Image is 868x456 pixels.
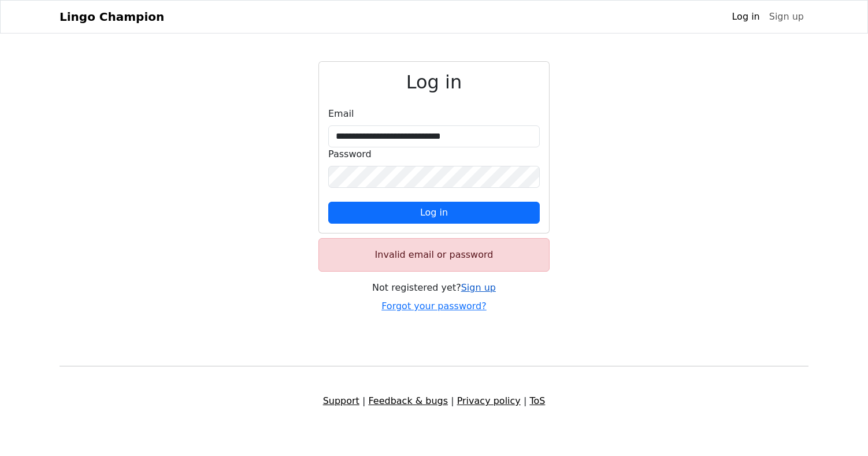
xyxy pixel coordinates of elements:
[381,301,487,312] a: Forgot your password?
[529,395,545,406] a: ToS
[420,207,448,218] span: Log in
[60,5,164,28] a: Lingo Champion
[461,282,496,293] a: Sign up
[765,5,808,28] a: Sign up
[368,395,448,406] a: Feedback & bugs
[318,281,550,295] div: Not registered yet?
[328,71,540,93] h2: Log in
[323,395,359,406] a: Support
[457,395,521,406] a: Privacy policy
[727,5,764,28] a: Log in
[318,238,550,272] div: Invalid email or password
[328,107,354,121] label: Email
[53,394,815,408] div: | | |
[328,147,372,161] label: Password
[328,202,540,224] button: Log in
